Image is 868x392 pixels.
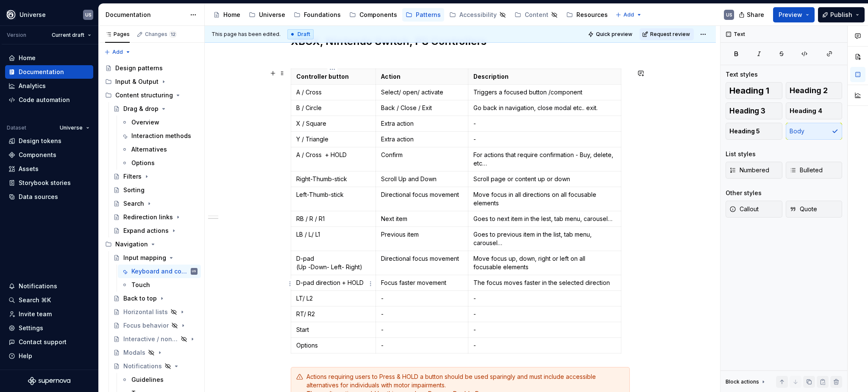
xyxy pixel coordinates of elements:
div: Data sources [19,193,58,201]
a: Options [118,156,201,170]
div: Storybook stories [19,179,71,187]
p: - [473,310,616,318]
span: Add [112,49,123,55]
div: Guidelines [131,375,164,384]
div: US [85,11,92,18]
p: Right-Thumb-stick [296,175,370,183]
p: LB / L/ L1 [296,230,370,239]
a: Universe [245,8,289,22]
div: US [192,267,196,276]
div: Alternatives [131,145,167,154]
div: Sorting [123,186,145,194]
div: Navigation [115,240,148,248]
a: Notifications [110,359,201,373]
div: Accessibility [459,11,497,19]
div: Modals [123,348,145,357]
button: Notifications [5,279,93,293]
button: Search ⌘K [5,293,93,307]
a: Expand actions [110,224,201,237]
button: Add [102,46,134,58]
button: Heading 1 [726,82,782,99]
div: Pages [105,31,130,38]
p: - [381,294,463,303]
div: Overview [131,118,159,127]
p: Previous item [381,230,463,239]
a: Design tokens [5,134,93,148]
div: Dataset [7,124,26,131]
a: Guidelines [118,373,201,386]
p: Extra action [381,135,463,144]
a: Modals [110,346,201,359]
button: Preview [773,7,815,22]
p: RT/ R2 [296,310,370,318]
p: X / Square [296,119,370,128]
p: Next item [381,215,463,223]
p: Triggers a focused button /component [473,88,616,97]
button: UniverseUS [2,6,97,24]
p: Select/ open/ activate [381,88,463,97]
button: Heading 5 [726,123,782,140]
button: Quote [786,201,843,218]
div: Home [223,11,240,19]
div: Documentation [106,11,186,19]
p: - [473,341,616,350]
div: Other styles [726,189,762,197]
a: Alternatives [118,143,201,156]
button: Heading 3 [726,102,782,119]
a: Overview [118,116,201,129]
div: Universe [259,11,285,19]
button: Current draft [48,29,95,41]
a: Home [5,51,93,65]
a: Analytics [5,79,93,93]
div: Page tree [210,6,611,23]
p: Start [296,326,370,334]
p: Goes to previous item in the list, tab menu, carousel… [473,230,616,247]
a: Input mapping [110,251,201,265]
span: Add [623,11,634,18]
div: Input & Output [102,75,201,88]
div: Block actions [726,376,767,388]
button: Contact support [5,335,93,349]
span: Quote [790,205,817,213]
div: Design tokens [19,137,61,145]
p: Back / Close / Exit [381,104,463,112]
button: Request review [640,28,694,40]
p: Controller button [296,72,370,81]
a: Patterns [402,8,444,22]
div: Options [131,159,155,167]
div: Text styles [726,70,758,79]
a: Focus behavior [110,319,201,332]
div: Keyboard and controllers [131,267,189,276]
span: Share [747,11,764,19]
p: Move focus up, down, right or left on all focusable elements [473,254,616,271]
span: Numbered [729,166,769,174]
a: Filters [110,170,201,183]
button: Universe [56,122,93,134]
p: For actions that require confirmation - Buy, delete, etc… [473,151,616,168]
a: Horizontal lists [110,305,201,319]
div: Draft [287,29,314,39]
p: Scroll Up and Down [381,175,463,183]
div: Content structuring [102,88,201,102]
div: Content [525,11,548,19]
span: Current draft [52,32,84,39]
div: Contact support [19,338,67,346]
p: - [381,341,463,350]
div: Navigation [102,237,201,251]
p: Y / Triangle [296,135,370,144]
button: Quick preview [585,28,636,40]
p: - [473,135,616,144]
a: Redirection links [110,210,201,224]
p: - [473,119,616,128]
a: Components [5,148,93,162]
div: Settings [19,324,43,332]
div: Notifications [123,362,162,370]
span: Publish [830,11,852,19]
h2: XBOX, Nintendo Switch, PS Controllers [291,35,630,62]
div: Version [7,32,26,39]
a: Content [511,8,561,22]
div: Focus behavior [123,321,169,330]
span: Heading 3 [729,107,765,115]
p: Directional focus movement [381,190,463,199]
div: Code automation [19,96,70,104]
